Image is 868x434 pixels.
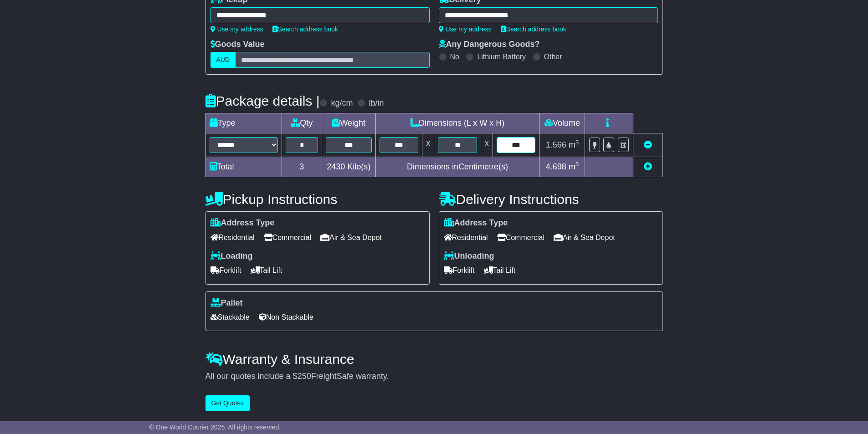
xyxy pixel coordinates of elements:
[546,162,566,171] span: 4.698
[539,113,585,133] td: Volume
[422,133,434,157] td: x
[205,93,320,108] h4: Package details |
[497,230,544,245] span: Commercial
[444,218,508,228] label: Address Type
[444,251,494,261] label: Unloading
[327,162,345,171] span: 2430
[211,26,263,33] a: Use my address
[375,157,539,177] td: Dimensions in Centimetre(s)
[298,372,311,381] span: 250
[211,251,253,261] label: Loading
[211,310,250,324] span: Stackable
[546,140,566,149] span: 1.566
[251,263,282,277] span: Tail Lift
[211,298,243,308] label: Pallet
[211,40,265,50] label: Goods Value
[320,230,382,245] span: Air & Sea Depot
[264,230,311,245] span: Commercial
[369,98,384,108] label: lb/in
[450,52,459,61] label: No
[211,52,236,68] label: AUD
[322,113,375,133] td: Weight
[439,40,540,50] label: Any Dangerous Goods?
[644,162,652,171] a: Add new item
[259,310,313,324] span: Non Stackable
[575,139,579,146] sup: 3
[211,218,275,228] label: Address Type
[439,192,663,207] h4: Delivery Instructions
[272,26,338,33] a: Search address book
[484,263,516,277] span: Tail Lift
[205,113,282,133] td: Type
[575,161,579,168] sup: 3
[205,395,250,411] button: Get Quotes
[481,133,493,157] td: x
[282,157,322,177] td: 3
[282,113,322,133] td: Qty
[322,157,375,177] td: Kilo(s)
[569,162,579,171] span: m
[444,230,488,245] span: Residential
[444,263,475,277] span: Forklift
[544,52,562,61] label: Other
[477,52,526,61] label: Lithium Battery
[211,263,241,277] span: Forklift
[205,372,663,382] div: All our quotes include a $ FreightSafe warranty.
[554,230,615,245] span: Air & Sea Depot
[149,424,281,431] span: © One World Courier 2025. All rights reserved.
[205,352,663,367] h4: Warranty & Insurance
[331,98,353,108] label: kg/cm
[644,140,652,149] a: Remove this item
[375,113,539,133] td: Dimensions (L x W x H)
[205,157,282,177] td: Total
[205,192,430,207] h4: Pickup Instructions
[569,140,579,149] span: m
[439,26,492,33] a: Use my address
[211,230,255,245] span: Residential
[501,26,566,33] a: Search address book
